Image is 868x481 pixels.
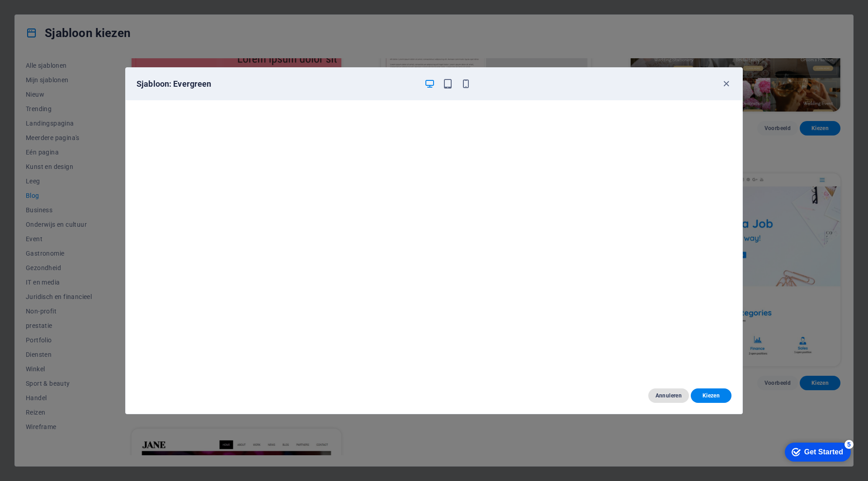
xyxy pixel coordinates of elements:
[67,2,76,11] div: 5
[27,10,66,18] div: Get Started
[7,5,73,23] div: Get Started 5 items remaining, 0% complete
[137,79,417,89] h6: Sjabloon: Evergreen
[656,392,682,399] span: Annuleren
[648,388,689,403] button: Annuleren
[698,392,724,399] span: Kiezen
[691,388,731,403] button: Kiezen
